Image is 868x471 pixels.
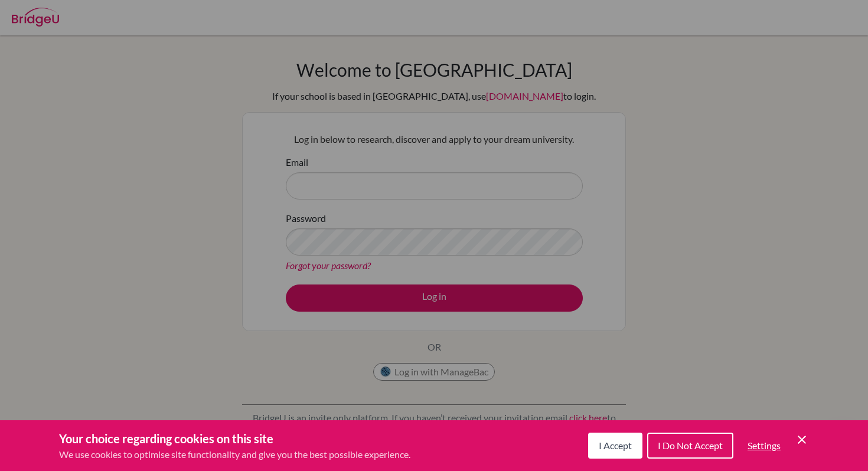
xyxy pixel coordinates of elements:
span: Settings [748,440,781,451]
button: Save and close [795,433,809,447]
button: I Accept [588,433,642,459]
h3: Your choice regarding cookies on this site [59,430,410,447]
p: We use cookies to optimise site functionality and give you the best possible experience. [59,447,410,462]
span: I Do Not Accept [658,440,723,451]
span: I Accept [599,440,632,451]
button: I Do Not Accept [647,433,733,459]
button: Settings [738,434,790,457]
